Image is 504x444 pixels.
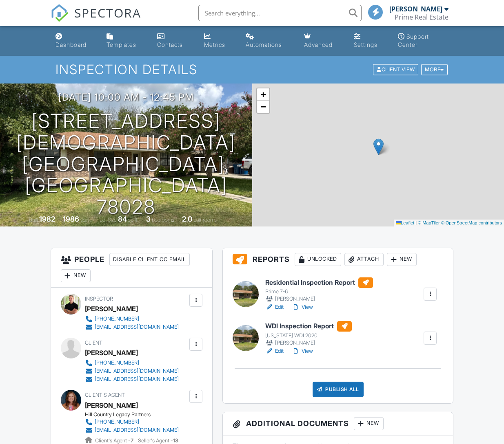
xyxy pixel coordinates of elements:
[85,418,179,426] a: [PHONE_NUMBER]
[265,339,352,347] div: [PERSON_NAME]
[95,419,139,425] div: [PHONE_NUMBER]
[138,437,178,444] span: Seller's Agent -
[152,217,174,223] span: bedrooms
[344,253,384,266] div: Attach
[354,41,377,48] div: Settings
[85,296,113,302] span: Inspector
[441,220,502,225] a: © OpenStreetMap contributors
[58,92,194,103] h3: [DATE] 10:00 am - 12:45 pm
[85,315,179,323] a: [PHONE_NUMBER]
[354,417,384,430] div: New
[85,323,179,331] a: [EMAIL_ADDRESS][DOMAIN_NAME]
[85,340,102,346] span: Client
[223,248,453,271] h3: Reports
[95,427,179,433] div: [EMAIL_ADDRESS][DOMAIN_NAME]
[51,11,141,28] a: SPECTORA
[103,29,147,53] a: Templates
[295,253,341,266] div: Unlocked
[61,269,91,282] div: New
[387,253,417,266] div: New
[265,332,352,339] div: [US_STATE] WDI 2020
[265,347,284,355] a: Edit
[396,220,414,225] a: Leaflet
[242,29,294,53] a: Automations (Basic)
[389,5,442,13] div: [PERSON_NAME]
[304,41,333,48] div: Advanced
[85,367,179,375] a: [EMAIL_ADDRESS][DOMAIN_NAME]
[260,101,266,112] span: −
[95,376,179,382] div: [EMAIL_ADDRESS][DOMAIN_NAME]
[265,277,373,288] h6: Residential Inspection Report
[265,277,373,303] a: Residential Inspection Report Prime 7-6 [PERSON_NAME]
[415,220,417,225] span: |
[63,215,79,223] div: 1986
[52,29,97,53] a: Dashboard
[173,437,178,444] strong: 13
[107,41,136,48] div: Templates
[421,64,448,75] div: More
[85,426,179,434] a: [EMAIL_ADDRESS][DOMAIN_NAME]
[95,368,179,374] div: [EMAIL_ADDRESS][DOMAIN_NAME]
[398,33,429,48] div: Support Center
[85,303,138,315] div: [PERSON_NAME]
[51,248,213,288] h3: People
[373,138,384,155] img: Marker
[95,360,139,366] div: [PHONE_NUMBER]
[201,29,236,53] a: Metrics
[193,217,217,223] span: bathrooms
[85,347,138,359] div: [PERSON_NAME]
[292,303,313,311] a: View
[29,217,38,223] span: Built
[131,437,133,444] strong: 7
[51,4,69,22] img: The Best Home Inspection Software - Spectora
[85,411,185,418] div: Hill Country Legacy Partners
[265,295,373,303] div: [PERSON_NAME]
[257,88,269,101] a: Zoom in
[95,316,139,322] div: [PHONE_NUMBER]
[395,13,448,21] div: Prime Real Estate
[223,412,453,435] h3: Additional Documents
[418,220,440,225] a: © MapTiler
[204,41,225,48] div: Metrics
[313,382,364,397] div: Publish All
[146,215,151,223] div: 3
[100,217,117,223] span: Lot Size
[372,66,420,72] a: Client View
[395,29,452,53] a: Support Center
[128,217,138,223] span: sq.ft.
[154,29,194,53] a: Contacts
[301,29,344,53] a: Advanced
[56,62,448,77] h1: Inspection Details
[265,288,373,295] div: Prime 7-6
[182,215,192,223] div: 2.0
[246,41,282,48] div: Automations
[85,392,125,398] span: Client's Agent
[157,41,183,48] div: Contacts
[265,321,352,347] a: WDI Inspection Report [US_STATE] WDI 2020 [PERSON_NAME]
[265,303,284,311] a: Edit
[373,64,418,75] div: Client View
[95,324,179,330] div: [EMAIL_ADDRESS][DOMAIN_NAME]
[109,253,190,266] div: Disable Client CC Email
[198,5,362,21] input: Search everything...
[74,4,141,21] span: SPECTORA
[13,110,239,218] h1: [STREET_ADDRESS][DEMOGRAPHIC_DATA] [GEOGRAPHIC_DATA], [GEOGRAPHIC_DATA] 78028
[95,437,135,444] span: Client's Agent -
[56,41,87,48] div: Dashboard
[265,321,352,332] h6: WDI Inspection Report
[39,215,55,223] div: 1982
[85,375,179,383] a: [EMAIL_ADDRESS][DOMAIN_NAME]
[257,101,269,113] a: Zoom out
[80,217,92,223] span: sq. ft.
[351,29,388,53] a: Settings
[118,215,127,223] div: 84
[260,89,266,99] span: +
[85,399,138,411] a: [PERSON_NAME]
[85,359,179,367] a: [PHONE_NUMBER]
[292,347,313,355] a: View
